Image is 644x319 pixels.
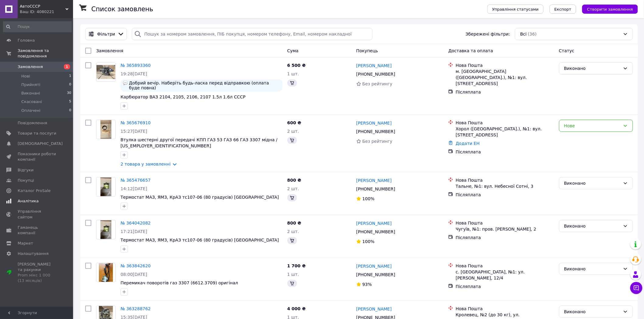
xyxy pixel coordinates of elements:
div: [PHONE_NUMBER] [355,70,397,78]
div: Післяплата [456,235,554,241]
span: 800 ₴ [287,178,301,183]
div: м. [GEOGRAPHIC_DATA] ([GEOGRAPHIC_DATA].), №1: вул. [STREET_ADDRESS] [456,68,554,87]
input: Пошук [3,21,72,32]
div: Післяплата [456,89,554,95]
span: Статус [559,48,575,53]
h1: Список замовлень [91,5,153,13]
span: Cума [287,48,299,53]
span: 100% [362,239,375,244]
span: Управління статусами [492,7,539,12]
a: Термостат МАЗ, ЯМЗ, КрАЗ тс107-06 (80 градусів) [GEOGRAPHIC_DATA] [121,238,279,242]
a: Втулка шестерні другої передачі КПП ГАЗ 53 ГАЗ 66 ГАЗ 3307 мідна / [US_EMPLOYER_IDENTIFICATION_NU... [121,137,278,148]
div: Нова Пошта [456,306,554,312]
div: Нове [564,122,621,129]
a: № 364042082 [121,221,151,225]
a: Термостат МАЗ, ЯМЗ, КрАЗ тс107-06 (80 градусів) [GEOGRAPHIC_DATA] [121,195,279,200]
div: Виконано [564,180,621,187]
span: [PERSON_NAME] та рахунки [18,262,56,284]
div: Виконано [564,308,621,315]
span: Відгуки [18,167,33,173]
a: Фото товару [96,120,116,139]
span: 100% [362,196,375,201]
div: Виконано [564,65,621,72]
a: [PERSON_NAME] [356,177,392,184]
input: Пошук за номером замовлення, ПІБ покупця, номером телефону, Email, номером накладної [132,28,373,40]
span: 1 [69,74,71,79]
a: [PERSON_NAME] [356,263,392,269]
span: Фільтри [97,31,115,37]
img: Фото товару [100,120,111,139]
div: с. [GEOGRAPHIC_DATA], №1: ул. [PERSON_NAME], 12/4 [456,269,554,281]
a: Перемикач поворотів газ 3307 (6612.3709) оригінал [121,280,238,285]
div: Тальне, №1: вул. Небесної Сотні, 3 [456,183,554,189]
img: Фото товару [100,220,111,239]
span: 08:00[DATE] [121,272,147,277]
span: 4 000 ₴ [287,306,306,311]
div: [PHONE_NUMBER] [355,185,397,193]
div: [PHONE_NUMBER] [355,270,397,279]
span: Добрий вечір. Наберіть будь-ласка перед відправкою (оплата буде повна) [129,81,280,90]
div: Нова Пошта [456,62,554,68]
a: Створити замовлення [576,6,638,11]
div: Післяплата [456,192,554,198]
span: 15:27[DATE] [121,129,147,134]
a: Фото товару [96,177,116,197]
span: Нові [21,74,30,79]
span: 5 [69,99,71,105]
div: Нова Пошта [456,120,554,126]
a: № 365476657 [121,178,151,183]
a: Карбюратор ВАЗ 2104, 2105, 2106, 2107 1.5л 1.6л СССР [121,94,246,99]
a: [PERSON_NAME] [356,63,392,69]
a: Фото товару [96,263,116,282]
span: Повідомлення [18,120,47,126]
a: Додати ЕН [456,141,480,146]
span: Управління сайтом [18,209,56,220]
span: Замовлення [96,48,123,53]
div: [PHONE_NUMBER] [355,228,397,236]
div: Нова Пошта [456,177,554,183]
button: Експорт [550,5,576,14]
span: Аналітика [18,198,39,204]
a: 2 товара у замовленні [121,162,171,166]
a: [PERSON_NAME] [356,120,392,126]
span: Замовлення та повідомлення [18,48,73,59]
span: Скасовані [21,99,42,105]
span: 1 шт. [287,272,299,277]
span: Каталог ProSale [18,188,51,194]
img: Фото товару [99,263,113,282]
span: 1 700 ₴ [287,263,306,268]
span: 6 500 ₴ [287,63,306,68]
a: № 365893360 [121,63,151,68]
span: 30 [67,91,71,96]
span: 14:12[DATE] [121,186,147,191]
span: [DEMOGRAPHIC_DATA] [18,141,63,146]
span: Оплачені [21,108,40,113]
span: Без рейтингу [362,81,393,86]
span: 1 шт. [287,71,299,76]
span: Головна [18,38,35,43]
span: Маркет [18,241,33,246]
div: Чугуїв, №1: пров. [PERSON_NAME], 2 [456,226,554,232]
div: Виконано [564,266,621,272]
span: Всі [520,31,527,37]
a: Фото товару [96,62,116,82]
span: Доставка та оплата [448,48,493,53]
span: Показники роботи компанії [18,151,56,162]
div: [PHONE_NUMBER] [355,127,397,136]
button: Управління статусами [487,5,544,14]
span: Замовлення [18,64,43,70]
div: Нова Пошта [456,263,554,269]
div: Післяплата [456,149,554,155]
img: Фото товару [100,177,111,196]
a: № 363288762 [121,306,151,311]
div: Ваш ID: 4080221 [20,9,73,15]
div: Нова Пошта [456,220,554,226]
span: 600 ₴ [287,120,301,125]
span: 2 шт. [287,129,299,134]
span: Покупець [356,48,378,53]
span: Товари та послуги [18,131,56,136]
span: Експорт [555,7,572,12]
